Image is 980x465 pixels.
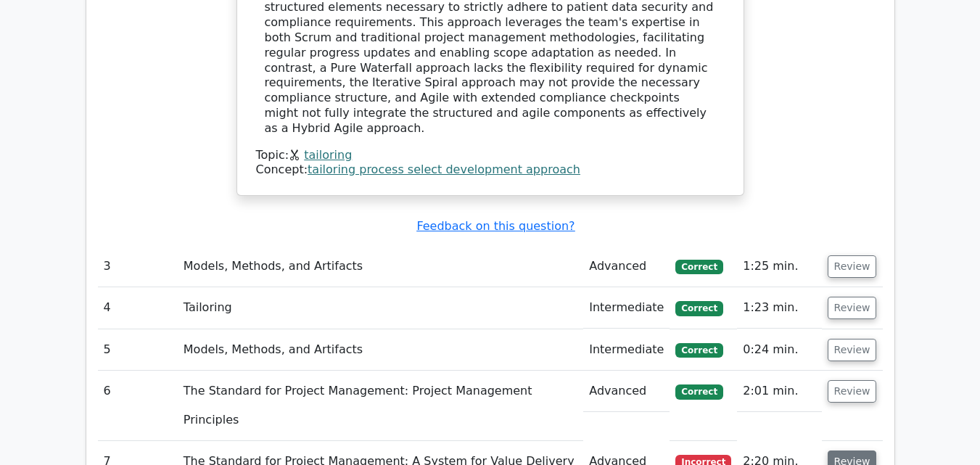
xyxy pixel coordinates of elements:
span: Correct [675,343,722,358]
td: 4 [98,287,178,329]
button: Review [828,339,877,361]
span: Correct [675,301,722,316]
td: 5 [98,329,178,371]
td: The Standard for Project Management: Project Management Principles [178,371,583,441]
td: 6 [98,371,178,441]
button: Review [828,297,877,319]
button: Review [828,255,877,278]
td: Intermediate [583,329,670,371]
td: Models, Methods, and Artifacts [178,329,583,371]
td: Advanced [583,371,670,412]
td: 3 [98,246,178,287]
td: 2:01 min. [737,371,821,412]
td: 1:25 min. [737,246,821,287]
td: Tailoring [178,287,583,329]
td: Advanced [583,246,670,287]
span: Correct [675,260,722,274]
a: Feedback on this question? [416,219,575,233]
a: tailoring [304,148,352,162]
div: Concept: [256,162,725,178]
span: Correct [675,384,722,399]
td: 0:24 min. [737,329,821,371]
td: 1:23 min. [737,287,821,329]
td: Models, Methods, and Artifacts [178,246,583,287]
td: Intermediate [583,287,670,329]
a: tailoring process select development approach [308,162,580,176]
div: Topic: [256,148,725,163]
button: Review [828,380,877,403]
